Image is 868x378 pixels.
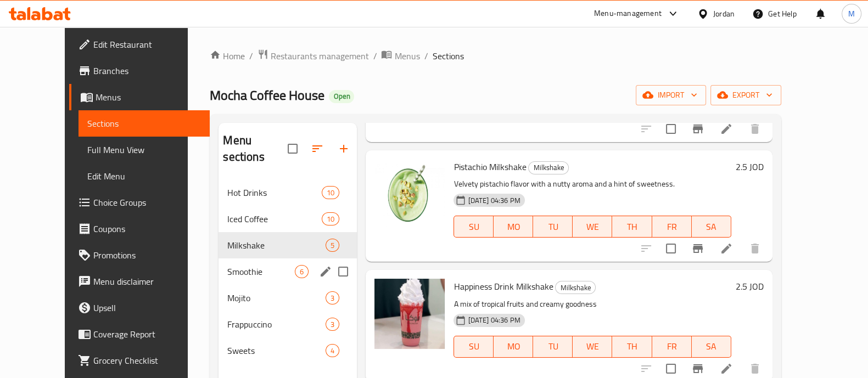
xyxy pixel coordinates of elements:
button: Branch-specific-item [685,235,711,262]
span: Hot Drinks [227,186,322,199]
button: TH [612,336,652,358]
span: Sections [432,49,463,63]
span: WE [577,338,608,354]
span: Happiness Drink Milkshake [453,278,553,295]
button: delete [742,235,768,262]
img: Happiness Drink Milkshake [374,279,445,349]
span: TU [537,338,568,354]
a: Edit menu item [720,122,733,136]
a: Menus [69,84,210,110]
a: Coverage Report [69,321,210,347]
button: FR [652,216,692,238]
a: Choice Groups [69,189,210,216]
span: TH [617,338,647,354]
a: Home [210,49,245,63]
p: A mix of tropical fruits and creamy goodness [453,297,731,311]
span: Coupons [93,222,201,235]
span: Sort sections [304,136,331,162]
a: Edit Menu [79,163,210,189]
div: items [326,318,339,331]
div: items [322,186,339,199]
button: SU [453,216,494,238]
span: Frappuccino [227,318,326,331]
a: Menu disclaimer [69,268,210,295]
span: Coverage Report [93,328,201,341]
span: Choice Groups [93,196,201,209]
span: Upsell [93,301,201,314]
button: Add section [331,136,357,162]
span: MO [498,219,529,235]
span: Branches [93,64,201,77]
span: Restaurants management [271,49,368,63]
span: 6 [295,267,308,277]
span: 3 [326,319,339,330]
div: items [326,239,339,252]
span: FR [657,219,687,235]
button: SU [453,336,494,358]
span: Menus [394,49,419,63]
span: 5 [326,240,339,251]
span: Iced Coffee [227,212,322,225]
span: M [848,8,855,20]
a: Edit Restaurant [69,31,210,58]
div: Iced Coffee10 [219,206,357,232]
button: SA [692,336,731,358]
div: Milkshake [555,281,596,294]
span: 10 [322,214,339,224]
div: Milkshake5 [219,232,357,258]
span: [DATE] 04:36 PM [463,315,524,325]
span: Full Menu View [87,143,201,156]
span: Milkshake [556,281,595,294]
a: Promotions [69,242,210,268]
span: SU [458,219,489,235]
nav: Menu sections [219,175,357,368]
span: Select all sections [281,137,304,160]
span: SA [696,219,727,235]
span: Mocha Coffee House [210,83,324,108]
span: Edit Menu [87,170,201,183]
button: MO [494,216,533,238]
span: TU [537,219,568,235]
button: FR [652,336,692,358]
button: MO [494,336,533,358]
a: Edit menu item [720,242,733,255]
span: Smoothie [227,265,295,278]
a: Grocery Checklist [69,347,210,374]
button: TU [533,336,573,358]
span: TH [617,219,647,235]
span: MO [498,338,529,354]
img: Pistachio Milkshake [374,159,445,229]
div: items [322,212,339,225]
div: Mojito3 [219,285,357,311]
span: FR [657,338,687,354]
a: Menus [381,49,419,63]
span: SU [458,338,489,354]
span: Select to update [659,117,682,140]
span: Promotions [93,249,201,262]
li: / [373,49,377,63]
div: Menu-management [594,7,662,20]
h6: 2.5 JOD [736,159,764,174]
div: Jordan [713,8,735,20]
span: Edit Restaurant [93,38,201,51]
a: Branches [69,58,210,84]
button: WE [573,216,612,238]
div: Sweets [227,344,326,357]
span: Pistachio Milkshake [453,159,526,175]
span: WE [577,219,608,235]
span: Mojito [227,291,326,304]
div: Sweets4 [219,337,357,364]
div: Hot Drinks10 [219,179,357,206]
span: Menu disclaimer [93,275,201,288]
button: delete [742,116,768,142]
a: Sections [79,110,210,137]
button: SA [692,216,731,238]
div: Open [329,90,354,103]
span: SA [696,338,727,354]
a: Coupons [69,216,210,242]
button: TU [533,216,573,238]
span: [DATE] 04:36 PM [463,195,524,206]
